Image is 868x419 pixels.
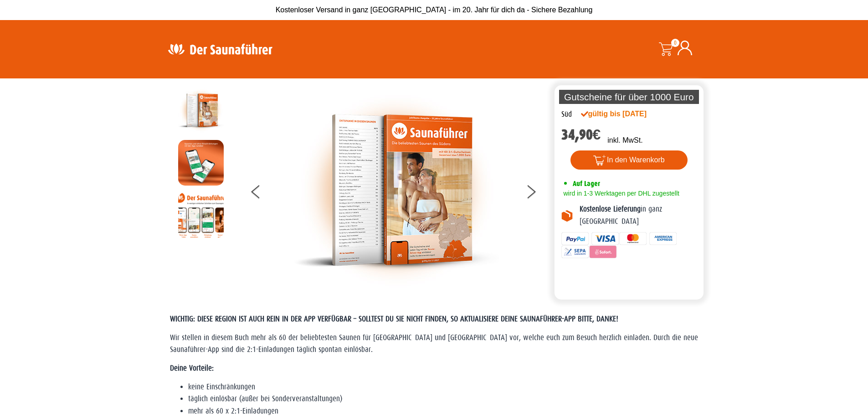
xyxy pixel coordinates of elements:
li: keine Einschränkungen [188,381,699,393]
b: Kostenlose Lieferung [580,205,641,213]
li: mehr als 60 x 2:1-Einladungen [188,405,699,417]
strong: Deine Vorteile: [170,364,214,372]
div: gültig bis [DATE] [581,109,667,119]
span: Kostenloser Versand in ganz [GEOGRAPHIC_DATA] - im 20. Jahr für dich da - Sichere Bezahlung [276,6,593,14]
li: täglich einlösbar (außer bei Sonderveranstaltungen) [188,393,699,405]
p: Gutscheine für über 1000 Euro [559,90,699,104]
p: inkl. MwSt. [607,135,642,146]
span: Auf Lager [573,179,600,188]
span: WICHTIG: DIESE REGION IST AUCH REIN IN DER APP VERFÜGBAR – SOLLTEST DU SIE NICHT FINDEN, SO AKTUA... [170,315,618,323]
img: der-saunafuehrer-2025-sued [294,88,499,293]
div: Süd [561,109,572,120]
button: In den Warenkorb [570,150,688,170]
span: wird in 1-3 Werktagen per DHL zugestellt [561,190,679,197]
img: der-saunafuehrer-2025-sued [178,88,224,133]
span: 0 [671,39,679,47]
bdi: 34,90 [561,126,601,143]
span: € [593,126,601,143]
span: Wir stellen in diesem Buch mehr als 60 der beliebtesten Saunen für [GEOGRAPHIC_DATA] und [GEOGRAP... [170,333,698,354]
img: MOCKUP-iPhone_regional [178,140,224,186]
p: in ganz [GEOGRAPHIC_DATA] [580,203,697,228]
img: Anleitung7tn [178,192,224,238]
